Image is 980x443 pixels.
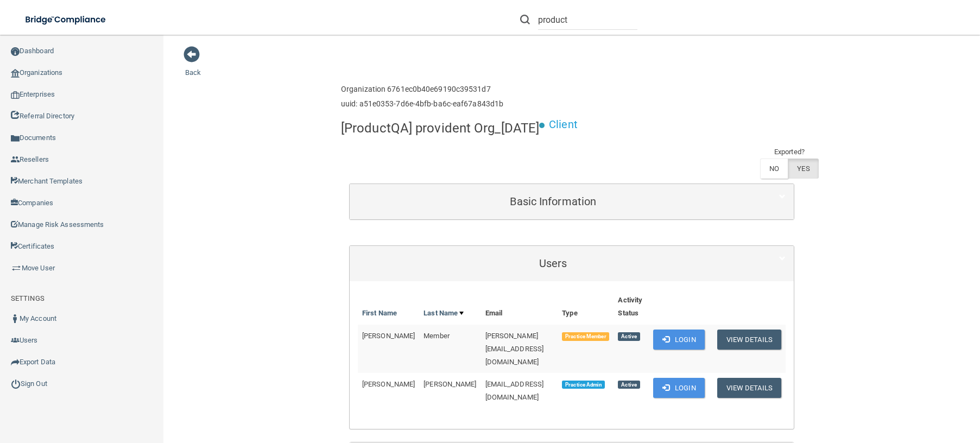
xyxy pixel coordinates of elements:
[717,378,781,398] button: View Details
[485,380,544,401] span: [EMAIL_ADDRESS][DOMAIN_NAME]
[358,251,786,276] a: Users
[11,155,20,164] img: ic_reseller.de258add.png
[11,263,22,274] img: briefcase.64adab9b.png
[11,314,20,323] img: ic_user_dark.df1a06c3.png
[11,47,20,56] img: ic_dashboard_dark.d01f4a41.png
[760,159,788,179] label: NO
[760,145,819,159] td: Exported?
[358,195,749,207] h5: Basic Information
[185,55,201,77] a: Back
[423,332,450,340] span: Member
[653,378,705,398] button: Login
[618,332,640,341] span: Active
[358,189,786,214] a: Basic Information
[549,115,578,135] p: Client
[341,100,503,108] h6: uuid: a51e0353-7d6e-4bfb-ba6c-eaf67a843d1b
[362,307,397,320] a: First Name
[11,134,20,143] img: icon-documents.8dae5593.png
[926,368,967,409] iframe: Drift Widget Chat Controller
[11,292,45,305] label: SETTINGS
[653,330,705,350] button: Login
[520,15,530,24] img: ic-search.3b580494.png
[341,85,503,93] h6: Organization 6761ec0b40e69190c39531d7
[481,289,558,325] th: Email
[558,289,614,325] th: Type
[788,159,818,179] label: YES
[362,380,415,388] span: [PERSON_NAME]
[618,381,640,389] span: Active
[11,358,20,366] img: icon-export.b9366987.png
[538,10,637,30] input: Search
[423,380,476,388] span: [PERSON_NAME]
[11,379,21,389] img: ic_power_dark.7ecde6b1.png
[16,9,116,31] img: bridge_compliance_login_screen.278c3ca4.svg
[562,332,609,341] span: Practice Member
[423,307,464,320] a: Last Name
[562,381,605,389] span: Practice Admin
[358,257,749,269] h5: Users
[717,330,781,350] button: View Details
[11,336,20,345] img: icon-users.e205127d.png
[614,289,649,325] th: Activity Status
[11,69,20,78] img: organization-icon.f8decf85.png
[341,121,539,135] h4: [ProductQA] provident Org_[DATE]
[362,332,415,340] span: [PERSON_NAME]
[11,91,20,99] img: enterprise.0d942306.png
[485,332,544,366] span: [PERSON_NAME][EMAIL_ADDRESS][DOMAIN_NAME]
